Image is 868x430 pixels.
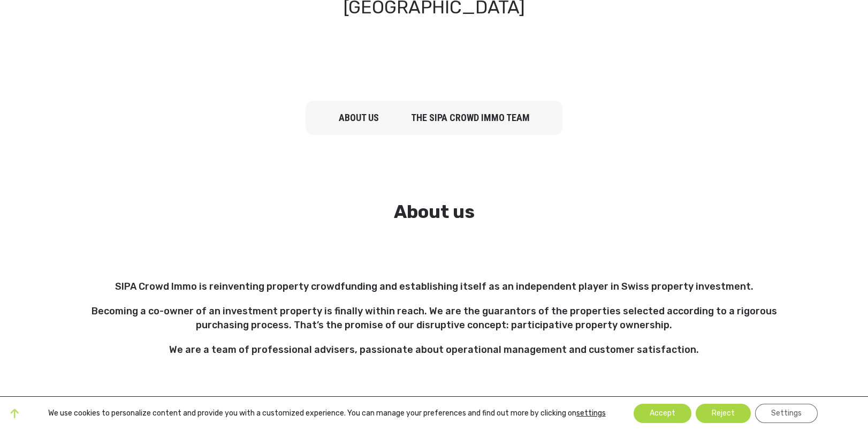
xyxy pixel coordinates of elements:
[394,201,475,223] strong: About us
[696,404,751,423] button: Reject
[576,409,606,418] button: settings
[66,304,802,332] p: Becoming a co-owner of an investment property is finally within reach. We are the guarantors of t...
[66,280,802,293] p: SIPA Crowd Immo is reinventing property crowdfunding and establishing itself as an independent pl...
[634,404,691,423] button: Accept
[755,404,818,423] button: Settings
[339,112,379,123] a: about us
[411,112,530,123] a: The SIPA Crowd Immo team
[48,409,606,418] p: We use cookies to personalize content and provide you with a customized experience. You can manag...
[66,343,802,357] p: We are a team of professional advisers, passionate about operational management and customer sati...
